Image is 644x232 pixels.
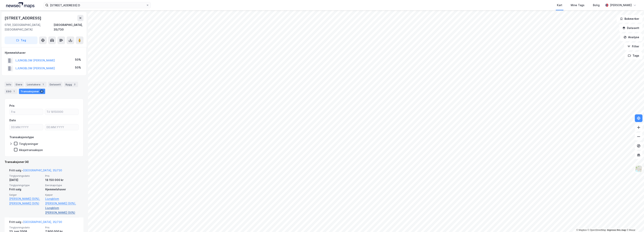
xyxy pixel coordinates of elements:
[5,82,13,87] div: Info
[45,124,78,130] input: DD.MM.YYYY
[9,220,62,226] div: Fritt salg -
[10,124,43,130] input: DD.MM.YYYY
[624,43,642,50] button: Filter
[625,214,644,232] div: Kontrollprogram for chat
[41,83,45,86] div: 1
[19,148,43,152] div: Aksjetransaksjon
[9,196,43,201] a: [PERSON_NAME] (50%),
[617,15,642,23] button: Bokmerker
[19,142,38,146] div: Tinglysninger
[45,109,78,115] input: Til 18150000
[45,187,79,192] div: Hjemmelshaver
[45,184,79,187] span: Eierskapstype
[635,165,642,173] img: Z
[5,89,17,94] div: ESG
[45,196,79,206] a: Ljungblom [PERSON_NAME] (50%),
[48,2,146,8] input: Søk på adresse, matrikkel, gårdeiere, leietakere eller personer
[48,82,62,87] div: Datasett
[9,118,16,123] div: Dato
[9,178,43,182] div: [DATE]
[625,52,642,59] button: Tags
[625,214,644,232] iframe: Chat Widget
[5,50,83,55] div: Hjemmelshaver
[45,226,79,229] span: Pris
[9,168,62,174] div: Fritt salg -
[40,89,44,93] div: 4
[75,57,81,62] div: 50%
[73,83,77,86] div: 2
[23,220,62,224] a: [GEOGRAPHIC_DATA], 35/730
[45,206,79,215] a: Ljungblom [PERSON_NAME] (50%)
[576,229,587,231] a: Mapbox
[9,201,43,206] a: [PERSON_NAME] (50%)
[593,3,600,7] div: Bolig
[12,89,16,93] div: 1
[19,89,45,94] div: Transaksjoner
[45,178,79,182] div: 18 150 000 kr
[610,3,632,7] div: [PERSON_NAME]
[23,169,62,172] a: [GEOGRAPHIC_DATA], 35/730
[5,15,42,21] div: [STREET_ADDRESS]
[14,82,24,87] div: Eiere
[25,82,47,87] div: Leietakere
[10,109,43,115] input: Fra
[9,187,43,192] div: Fritt salg
[45,193,79,196] span: Kjøper
[9,103,15,108] div: Pris
[619,24,642,32] button: Datasett
[45,174,79,178] span: Pris
[9,174,43,178] span: Tinglysningsdato
[9,226,43,229] span: Tinglysningsdato
[75,65,81,70] div: 50%
[6,2,34,8] img: logo.a4113a55bc3d86da70a041830d287a7e.svg
[54,23,83,32] div: [GEOGRAPHIC_DATA], 35/730
[9,193,43,196] span: Selger
[571,3,584,7] div: Mine Tags
[5,36,38,44] button: Tag
[5,160,83,164] div: Transaksjoner (4)
[620,33,642,41] button: Analyse
[64,82,78,87] div: Bygg
[588,229,606,231] a: OpenStreetMap
[9,184,43,187] span: Tinglysningstype
[607,229,626,231] a: Improve this map
[9,135,34,140] div: Transaksjonstype
[557,3,562,7] div: Kart
[5,23,54,32] div: 0781, [GEOGRAPHIC_DATA], [GEOGRAPHIC_DATA]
